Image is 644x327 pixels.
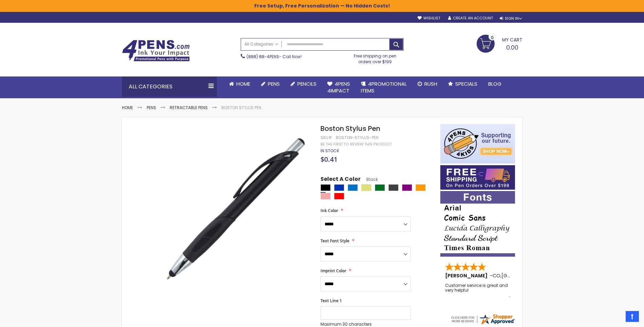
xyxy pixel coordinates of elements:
span: 4PROMOTIONAL ITEMS [361,80,407,94]
a: Rush [412,76,443,91]
div: Orange [416,184,426,191]
a: 4PROMOTIONALITEMS [355,76,412,99]
p: Maximum 30 characters [320,322,411,327]
div: Green [375,184,385,191]
div: Blue [334,184,344,191]
div: Grey Charcoal [388,184,399,191]
span: Specials [455,80,477,87]
div: Boston-Stylus-Pen [336,135,379,140]
img: Free shipping on orders over $199 [440,165,515,190]
span: Text Line 1 [320,298,342,304]
span: Black [361,176,378,182]
img: bostonm_side_black_1.jpg [157,134,312,289]
span: Pencils [297,80,316,87]
a: 4pens.com certificate URL [450,321,515,327]
div: Red [334,193,344,200]
a: Create an Account [448,16,493,21]
span: - Call Now! [246,54,302,59]
a: Top [626,311,639,322]
a: Pencils [285,76,322,91]
span: CO [493,272,500,279]
span: Ink Color [320,208,338,213]
span: $0.41 [320,155,337,164]
a: (888) 88-4PENS [246,54,279,59]
div: Sign In [500,16,522,21]
span: Text Font Style [320,238,349,244]
a: Wishlist [418,16,440,21]
a: Specials [443,76,483,91]
span: [GEOGRAPHIC_DATA] [501,272,551,279]
img: 4Pens Custom Pens and Promotional Products [122,40,190,62]
img: font-personalization-examples [440,191,515,257]
a: Be the first to review this product [320,142,392,147]
span: 4Pens 4impact [327,80,350,94]
strong: SKU [320,135,333,140]
a: Home [122,105,133,110]
span: Blog [488,80,501,87]
div: Availability [320,148,339,154]
a: 4Pens4impact [322,76,355,99]
span: 0 [491,34,494,41]
span: Imprint Color [320,268,346,274]
img: 4pens.com widget logo [450,313,515,325]
a: Blog [483,76,507,91]
li: Boston Stylus Pen [221,105,261,110]
a: 0.00 0 [477,35,522,52]
div: Black [320,184,331,191]
div: Free shipping on pen orders over $199 [347,51,404,64]
a: Pens [256,76,285,91]
div: Blue Light [348,184,358,191]
span: 0.00 [506,43,518,52]
span: Rush [424,80,437,87]
span: Select A Color [320,175,361,185]
a: Retractable Pens [170,105,208,110]
span: Home [236,80,250,87]
span: Pens [268,80,280,87]
div: Customer service is great and very helpful [445,283,511,298]
div: All Categories [122,76,217,97]
div: Purple [402,184,412,191]
img: 4pens 4 kids [440,124,515,163]
div: Rose [320,193,331,200]
a: Pens [147,105,156,110]
a: Home [224,76,256,91]
a: All Categories [241,38,282,50]
span: In stock [320,148,339,154]
span: [PERSON_NAME] [445,272,490,279]
div: Gold [361,184,371,191]
span: Boston Stylus Pen [320,124,380,133]
span: All Categories [244,41,278,47]
span: - , [490,272,551,279]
